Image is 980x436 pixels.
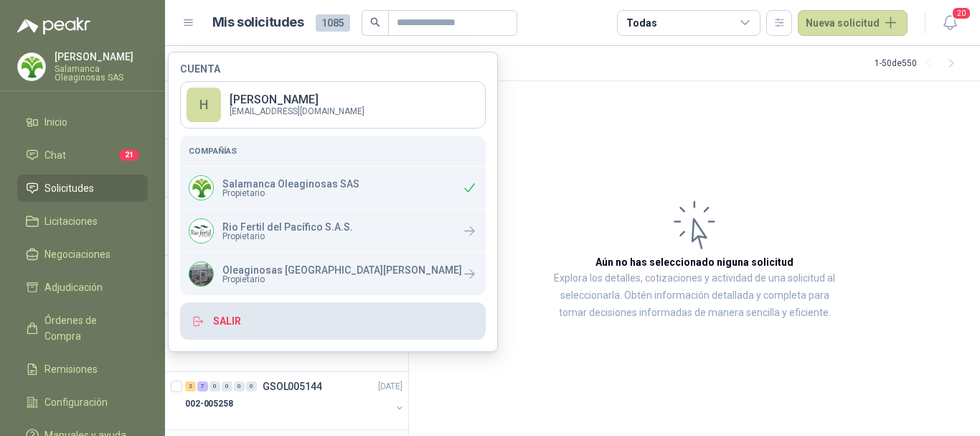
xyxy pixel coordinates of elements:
a: H[PERSON_NAME] [EMAIL_ADDRESS][DOMAIN_NAME] [180,81,486,129]
span: Propietario [222,275,462,284]
div: 0 [234,381,245,391]
span: 21 [119,149,139,161]
button: 20 [937,10,963,36]
div: 0 [209,381,220,391]
a: Adjudicación [17,274,148,301]
a: 2 7 0 0 0 0 GSOL005144[DATE] 002-005258 [185,378,405,424]
a: Órdenes de Compra [17,307,148,350]
div: 7 [197,381,208,391]
span: Propietario [222,189,359,198]
span: Chat [44,147,66,163]
div: 0 [222,381,232,391]
button: Salir [180,302,486,340]
h1: Mis solicitudes [212,12,304,33]
a: Licitaciones [17,208,148,235]
p: Salamanca Oleaginosas SAS [55,65,148,82]
span: Órdenes de Compra [44,312,134,344]
span: Negociaciones [44,246,110,262]
span: Propietario [222,232,353,241]
span: Remisiones [44,361,98,377]
a: Company LogoRio Fertil del Pacífico S.A.S.Propietario [180,210,486,252]
p: Salamanca Oleaginosas SAS [222,179,359,189]
p: [PERSON_NAME] [230,94,364,106]
a: Solicitudes [17,175,148,202]
p: [EMAIL_ADDRESS][DOMAIN_NAME] [230,107,364,116]
h5: Compañías [189,144,477,157]
p: 002-005258 [185,397,233,411]
p: GSOL005144 [263,381,322,391]
span: 1085 [316,14,350,32]
p: Explora los detalles, cotizaciones y actividad de una solicitud al seleccionarla. Obtén informaci... [552,270,837,322]
a: Chat21 [17,142,148,169]
span: Adjudicación [44,279,103,295]
img: Company Logo [189,176,213,200]
div: Todas [626,15,656,31]
p: Rio Fertil del Pacífico S.A.S. [222,222,353,232]
img: Company Logo [18,53,45,80]
img: Logo peakr [17,17,90,34]
img: Company Logo [189,219,213,243]
span: 20 [951,6,971,20]
a: Company LogoOleaginosas [GEOGRAPHIC_DATA][PERSON_NAME]Propietario [180,253,486,295]
p: Oleaginosas [GEOGRAPHIC_DATA][PERSON_NAME] [222,265,462,275]
span: Inicio [44,114,67,130]
div: 1 - 50 de 550 [875,52,963,75]
p: [PERSON_NAME] [55,52,148,62]
a: Inicio [17,108,148,136]
span: search [370,17,380,27]
div: H [187,88,221,122]
a: Configuración [17,389,148,416]
div: Company LogoSalamanca Oleaginosas SASPropietario [180,167,486,209]
a: Remisiones [17,356,148,383]
div: 2 [185,381,196,391]
a: Negociaciones [17,241,148,268]
span: Licitaciones [44,213,98,229]
span: Solicitudes [44,180,94,196]
img: Company Logo [189,262,213,286]
button: Nueva solicitud [798,10,908,36]
div: 0 [246,381,257,391]
span: Configuración [44,394,108,410]
p: [DATE] [378,380,402,394]
h3: Aún no has seleccionado niguna solicitud [595,254,793,270]
h4: Cuenta [180,64,486,74]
